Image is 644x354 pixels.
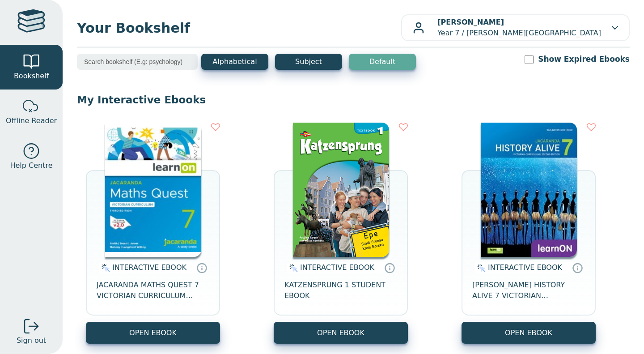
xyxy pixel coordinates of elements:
span: Offline Reader [6,115,57,126]
span: Bookshelf [14,71,49,81]
span: JACARANDA MATHS QUEST 7 VICTORIAN CURRICULUM LEARNON EBOOK 3E [97,280,209,301]
img: d4781fba-7f91-e911-a97e-0272d098c78b.jpg [481,123,577,257]
span: KATZENSPRUNG 1 STUDENT EBOOK [284,280,397,301]
p: My Interactive Ebooks [77,93,630,107]
label: Show Expired Ebooks [538,54,630,65]
img: interactive.svg [287,263,298,273]
button: Default [349,54,416,70]
span: [PERSON_NAME] HISTORY ALIVE 7 VICTORIAN CURRICULUM LEARNON EBOOK 2E [472,280,585,301]
img: c7e09e6b-e77c-4761-a484-ea491682e25a.png [293,123,389,257]
button: OPEN EBOOK [274,322,408,344]
button: OPEN EBOOK [86,322,220,344]
button: Subject [275,54,342,70]
button: Alphabetical [201,54,268,70]
span: Help Centre [10,160,52,171]
span: Sign out [17,335,46,346]
img: interactive.svg [99,263,110,273]
b: [PERSON_NAME] [437,18,504,26]
button: [PERSON_NAME]Year 7 / [PERSON_NAME][GEOGRAPHIC_DATA] [401,14,630,41]
span: INTERACTIVE EBOOK [300,263,374,272]
img: b87b3e28-4171-4aeb-a345-7fa4fe4e6e25.jpg [105,123,201,257]
span: Your Bookshelf [77,18,401,38]
input: Search bookshelf (E.g: psychology) [77,54,198,70]
a: Interactive eBooks are accessed online via the publisher’s portal. They contain interactive resou... [572,262,583,273]
button: OPEN EBOOK [462,322,596,344]
p: Year 7 / [PERSON_NAME][GEOGRAPHIC_DATA] [437,17,601,38]
span: INTERACTIVE EBOOK [112,263,186,272]
span: INTERACTIVE EBOOK [488,263,562,272]
img: interactive.svg [475,263,486,273]
a: Interactive eBooks are accessed online via the publisher’s portal. They contain interactive resou... [196,262,207,273]
a: Interactive eBooks are accessed online via the publisher’s portal. They contain interactive resou... [384,262,395,273]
